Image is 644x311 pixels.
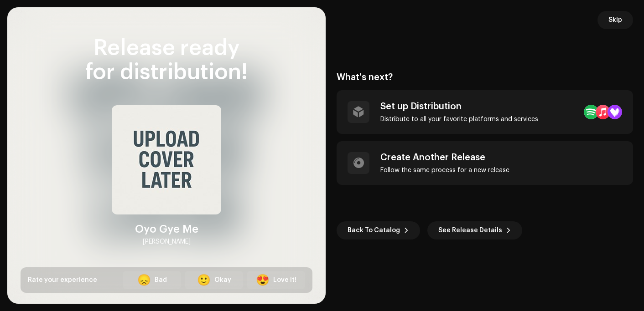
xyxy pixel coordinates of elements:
div: Create Another Release [380,152,509,163]
div: Okay [214,275,231,285]
div: Follow the same process for a new release [380,167,509,174]
div: Release ready for distribution! [21,36,312,85]
button: See Release Details [427,221,522,240]
div: Oyo Gye Me [135,222,198,236]
span: See Release Details [438,221,502,240]
button: Skip [597,11,633,29]
div: Love it! [273,275,296,285]
div: [PERSON_NAME] [143,236,191,247]
span: Skip [608,11,622,29]
div: 🙂 [197,275,211,286]
div: Bad [155,275,167,285]
div: Distribute to all your favorite platforms and services [380,116,538,123]
span: Rate your experience [28,277,97,283]
div: Set up Distribution [380,101,538,112]
re-a-post-create-item: Set up Distribution [337,90,633,134]
button: Back To Catalog [337,221,420,240]
span: Back To Catalog [348,221,400,240]
div: 😍 [256,275,270,286]
div: What's next? [337,72,633,83]
img: d3a1a435-08fa-4595-89dd-5ba18667208c [112,105,221,214]
re-a-post-create-item: Create Another Release [337,141,633,185]
div: 😞 [137,275,151,286]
